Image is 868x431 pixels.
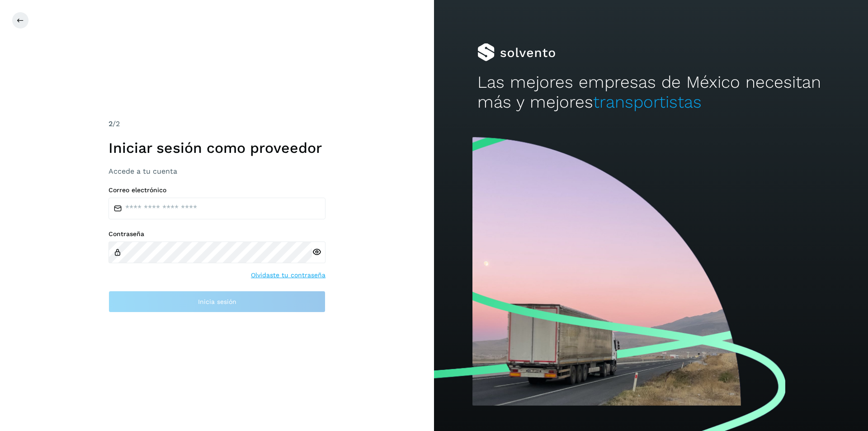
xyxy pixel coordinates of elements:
[108,230,325,238] label: Contraseña
[198,298,236,305] span: Inicia sesión
[251,270,325,280] a: Olvidaste tu contraseña
[108,119,113,128] span: 2
[108,139,325,156] h1: Iniciar sesión como proveedor
[108,291,325,313] button: Inicia sesión
[108,167,325,175] h3: Accede a tu cuenta
[108,186,325,194] label: Correo electrónico
[593,92,702,112] span: transportistas
[477,72,825,113] h2: Las mejores empresas de México necesitan más y mejores
[108,118,325,129] div: /2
